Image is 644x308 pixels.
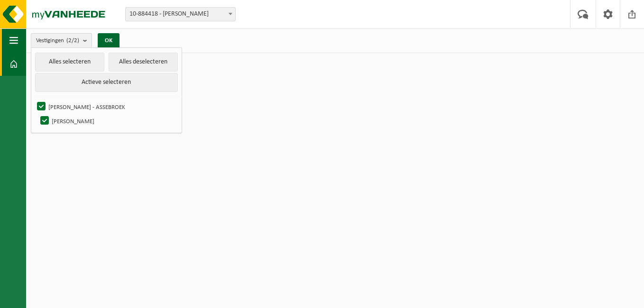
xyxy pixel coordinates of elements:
[35,73,178,92] button: Actieve selecteren
[36,34,79,48] span: Vestigingen
[66,37,79,44] count: (2/2)
[35,100,178,114] label: [PERSON_NAME] - ASSEBROEK
[35,53,104,72] button: Alles selecteren
[126,8,235,21] span: 10-884418 - JOEKAR - ASSEBROEK
[125,7,236,21] span: 10-884418 - JOEKAR - ASSEBROEK
[38,114,178,128] label: [PERSON_NAME]
[109,53,178,72] button: Alles deselecteren
[98,33,120,48] button: OK
[31,33,92,47] button: Vestigingen(2/2)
